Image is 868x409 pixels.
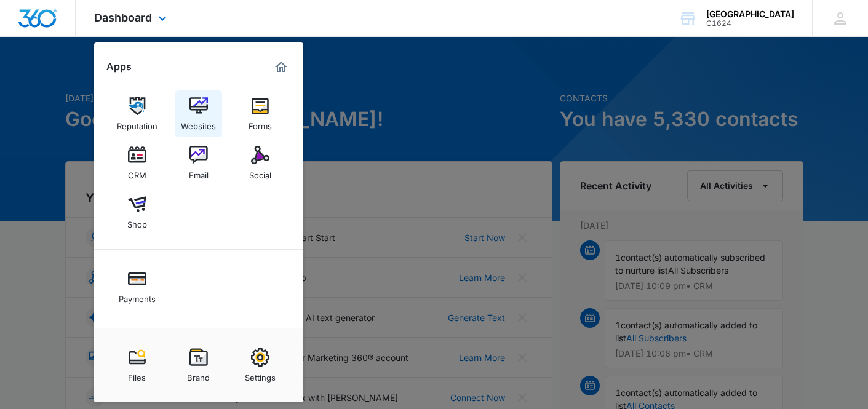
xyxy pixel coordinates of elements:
[706,9,794,19] div: account name
[106,61,132,73] h2: Apps
[249,164,271,180] div: Social
[189,164,209,180] div: Email
[175,342,222,389] a: Brand
[237,90,284,137] a: Forms
[187,367,210,383] div: Brand
[175,140,222,186] a: Email
[117,115,157,131] div: Reputation
[271,57,291,77] a: Marketing 360® Dashboard
[114,90,161,137] a: Reputation
[706,19,794,28] div: account id
[114,263,161,310] a: Payments
[128,367,146,383] div: Files
[127,213,147,229] div: Shop
[128,164,146,180] div: CRM
[245,367,276,383] div: Settings
[119,288,156,304] div: Payments
[114,342,161,389] a: Files
[114,140,161,186] a: CRM
[237,140,284,186] a: Social
[114,189,161,236] a: Shop
[175,90,222,137] a: Websites
[181,115,216,131] div: Websites
[249,115,272,131] div: Forms
[237,342,284,389] a: Settings
[94,11,152,24] span: Dashboard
